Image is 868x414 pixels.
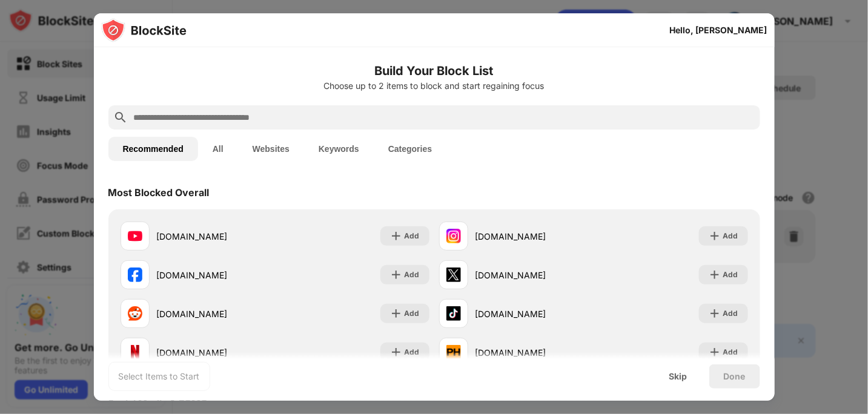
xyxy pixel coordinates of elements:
button: Recommended [108,137,198,161]
img: logo-blocksite.svg [101,18,187,42]
img: favicons [446,229,461,243]
h6: Build Your Block List [108,62,760,80]
div: Add [723,346,738,358]
div: Add [405,346,420,358]
button: Websites [238,137,304,161]
div: Add [405,307,420,320]
div: [DOMAIN_NAME] [157,269,275,281]
img: favicons [128,268,142,282]
div: Hello, [PERSON_NAME] [670,25,767,35]
div: [DOMAIN_NAME] [475,269,594,281]
img: favicons [128,345,142,360]
div: Done [724,372,746,381]
button: Keywords [304,137,374,161]
div: Add [723,230,738,242]
div: Add [723,307,738,320]
img: favicons [128,229,142,243]
div: Select Items to Start [119,370,200,383]
img: favicons [128,306,142,321]
div: [DOMAIN_NAME] [475,307,594,320]
div: Skip [669,372,687,381]
div: Add [723,269,738,281]
button: All [198,137,238,161]
div: Add [405,269,420,281]
div: Choose up to 2 items to block and start regaining focus [108,81,760,91]
div: [DOMAIN_NAME] [157,307,275,320]
img: favicons [446,268,461,282]
img: favicons [446,306,461,321]
button: Categories [374,137,446,161]
div: [DOMAIN_NAME] [475,346,594,359]
div: [DOMAIN_NAME] [157,346,275,359]
div: [DOMAIN_NAME] [157,230,275,243]
div: Most Blocked Overall [108,186,210,199]
div: [DOMAIN_NAME] [475,230,594,243]
img: favicons [446,345,461,360]
img: search.svg [113,110,128,125]
div: Add [405,230,420,242]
